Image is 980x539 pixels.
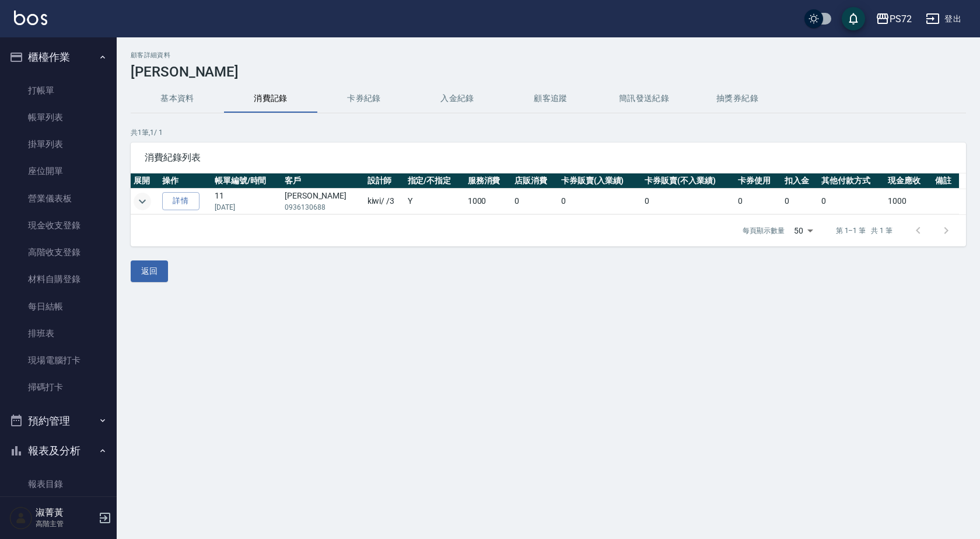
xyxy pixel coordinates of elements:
p: 高階主管 [36,519,95,529]
button: 卡券紀錄 [317,85,411,113]
th: 備註 [932,173,959,189]
p: 0936130688 [285,202,362,213]
td: [PERSON_NAME] [282,189,365,214]
button: 入金紀錄 [411,85,504,113]
button: PS72 [871,7,916,31]
td: 0 [818,189,885,214]
th: 帳單編號/時間 [212,173,282,189]
td: 0 [642,189,735,214]
th: 客戶 [282,173,365,189]
p: 每頁顯示數量 [743,225,785,236]
button: 報表及分析 [5,436,112,466]
a: 座位開單 [5,158,112,185]
th: 卡券販賣(不入業績) [642,173,735,189]
p: 第 1–1 筆 共 1 筆 [836,225,892,236]
img: Logo [14,11,47,25]
button: 櫃檯作業 [5,42,112,72]
td: 0 [735,189,782,214]
button: 預約管理 [5,406,112,436]
a: 現金收支登錄 [5,212,112,239]
a: 掛單列表 [5,131,112,158]
button: 簡訊發送紀錄 [597,85,691,113]
th: 扣入金 [782,173,818,189]
h5: 淑菁黃 [36,507,95,519]
a: 排班表 [5,320,112,347]
th: 設計師 [365,173,405,189]
button: 返回 [131,260,168,282]
td: 0 [558,189,642,214]
button: 基本資料 [131,85,224,113]
a: 高階收支登錄 [5,239,112,266]
button: 登出 [921,8,966,30]
a: 帳單列表 [5,104,112,131]
a: 營業儀表板 [5,185,112,212]
td: 11 [212,189,282,214]
th: 店販消費 [512,173,558,189]
th: 操作 [159,173,212,189]
p: [DATE] [215,202,279,213]
a: 詳情 [162,192,199,210]
th: 指定/不指定 [405,173,465,189]
td: kiwi / /3 [365,189,405,214]
td: 0 [782,189,818,214]
td: 1000 [885,189,932,214]
td: 0 [512,189,558,214]
img: Person [9,506,33,530]
th: 服務消費 [465,173,512,189]
td: Y [405,189,465,214]
a: 每日結帳 [5,293,112,320]
div: 50 [789,215,817,246]
button: 消費記錄 [224,85,317,113]
th: 其他付款方式 [818,173,885,189]
p: 共 1 筆, 1 / 1 [131,127,966,138]
th: 卡券販賣(入業績) [558,173,642,189]
button: expand row [134,193,151,210]
td: 1000 [465,189,512,214]
a: 打帳單 [5,77,112,104]
th: 現金應收 [885,173,932,189]
a: 掃碼打卡 [5,374,112,401]
h3: [PERSON_NAME] [131,64,966,80]
button: 顧客追蹤 [504,85,597,113]
span: 消費紀錄列表 [145,152,952,164]
a: 報表目錄 [5,471,112,498]
button: 抽獎券紀錄 [691,85,784,113]
div: PS72 [890,12,912,26]
h2: 顧客詳細資料 [131,51,966,59]
a: 材料自購登錄 [5,266,112,293]
button: save [842,7,865,30]
a: 現場電腦打卡 [5,347,112,374]
th: 展開 [131,173,159,189]
th: 卡券使用 [735,173,782,189]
